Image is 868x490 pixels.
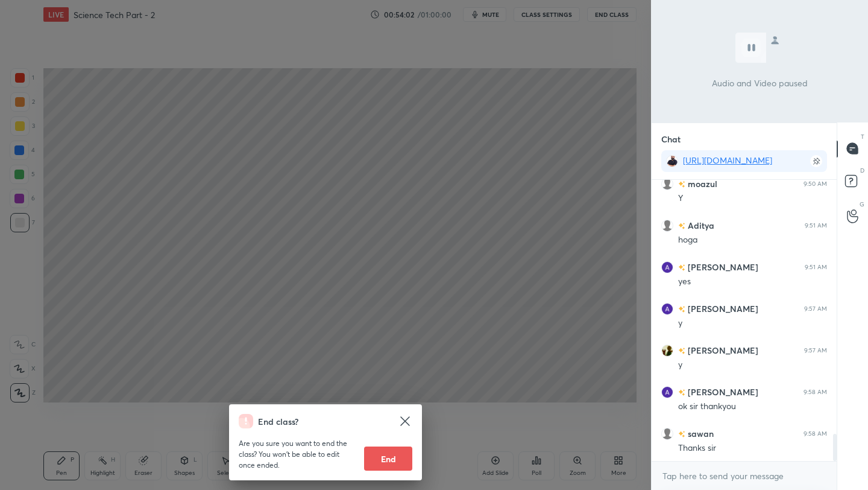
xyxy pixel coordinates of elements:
img: no-rating-badge.077c3623.svg [678,389,685,396]
img: AEdFTp58hYx0to82EZZXCqrfqi3FLnOj0CleF5QAIVA4=s96-c [661,302,673,314]
img: no-rating-badge.077c3623.svg [678,348,685,354]
div: 9:58 AM [804,388,827,395]
p: G [860,200,864,209]
img: default.png [661,427,673,439]
div: hoga [678,234,827,246]
img: default.png [661,177,673,189]
h4: End class? [258,415,298,428]
button: End [364,447,412,471]
img: ca20ecd460fd4094bafab37b80f4ec68.jpg [661,344,673,356]
div: 9:51 AM [805,263,827,270]
img: no-rating-badge.077c3623.svg [678,181,685,188]
h6: [PERSON_NAME] [685,261,758,273]
h6: moazul [685,177,717,190]
h6: Aditya [685,219,714,232]
h6: [PERSON_NAME] [685,344,758,357]
h6: [PERSON_NAME] [685,302,758,315]
div: 9:57 AM [804,305,827,312]
div: y [678,359,827,371]
div: 9:50 AM [804,180,827,187]
p: Chat [652,123,690,155]
img: AEdFTp58hYx0to82EZZXCqrfqi3FLnOj0CleF5QAIVA4=s96-c [661,261,673,273]
img: no-rating-badge.077c3623.svg [678,264,685,271]
div: 9:58 AM [804,430,827,437]
div: Y [678,192,827,205]
div: yes [678,276,827,288]
h6: [PERSON_NAME] [685,386,758,398]
img: 2e1776e2a17a458f8f2ae63657c11f57.jpg [666,155,678,167]
a: [URL][DOMAIN_NAME] [683,154,772,166]
p: T [861,132,864,141]
img: default.png [661,219,673,231]
div: Thanks sir [678,442,827,454]
p: D [860,166,864,175]
p: Audio and Video paused [712,77,808,89]
img: no-rating-badge.077c3623.svg [678,431,685,437]
div: 9:51 AM [805,221,827,229]
img: no-rating-badge.077c3623.svg [678,306,685,313]
div: 9:57 AM [804,346,827,354]
div: ok sir thankyou [678,401,827,413]
h6: sawan [685,427,714,440]
div: grid [652,180,837,462]
img: AEdFTp58hYx0to82EZZXCqrfqi3FLnOj0CleF5QAIVA4=s96-c [661,386,673,398]
p: Are you sure you want to end the class? You won’t be able to edit once ended. [239,438,354,471]
div: y [678,317,827,329]
img: no-rating-badge.077c3623.svg [678,223,685,229]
